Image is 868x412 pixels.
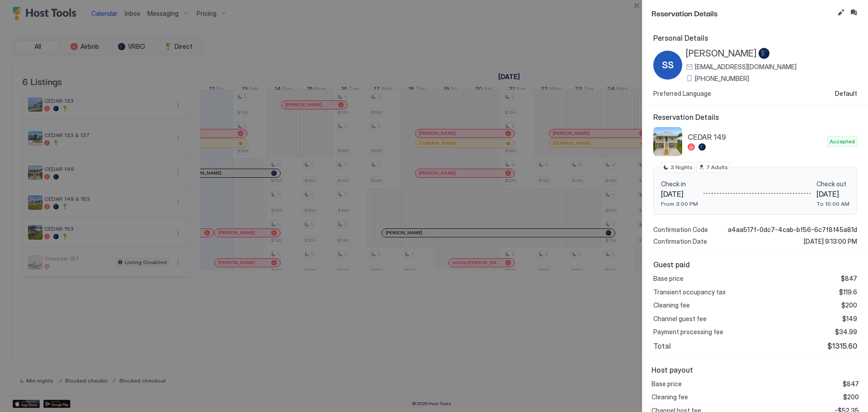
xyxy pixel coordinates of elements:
span: [DATE] 9:13:00 PM [804,237,857,246]
span: $34.99 [835,328,857,336]
span: Cleaning fee [651,393,688,401]
span: Personal Details [653,33,857,43]
span: Guest paid [653,260,857,269]
button: Edit reservation [835,7,846,18]
span: 7 Adults [706,163,728,171]
span: From 3:00 PM [661,200,698,207]
span: Confirmation Date [653,237,707,246]
span: CEDAR 149 [688,133,824,142]
span: $200 [843,393,859,401]
span: Check in [661,180,698,188]
div: listing image [653,127,682,156]
span: Reservation Details [653,113,857,122]
span: Host payout [651,365,859,374]
span: Cleaning fee [653,301,690,309]
span: Total [653,341,671,350]
button: Inbox [848,7,859,18]
span: Default [835,90,857,98]
span: Base price [651,380,682,388]
span: $200 [841,301,857,309]
span: Reservation Details [651,7,834,19]
span: Payment processing fee [653,328,723,336]
span: To 10:00 AM [816,200,849,207]
span: $1315.60 [827,341,857,350]
span: a4aa517f-0dc7-4cab-bf56-6c7f8f45a81d [728,226,857,234]
span: Transient occupancy tax [653,288,726,296]
span: Check out [816,180,849,188]
span: $149 [842,315,857,323]
span: [DATE] [661,189,698,199]
span: Preferred Language [653,90,711,98]
span: $847 [841,275,857,283]
span: [DATE] [816,189,849,199]
span: Confirmation Code [653,226,708,234]
span: [EMAIL_ADDRESS][DOMAIN_NAME] [695,63,797,71]
span: Channel guest fee [653,315,707,323]
span: Accepted [830,137,855,146]
span: $847 [843,380,859,388]
span: [PHONE_NUMBER] [695,75,749,83]
span: [PERSON_NAME] [686,48,757,59]
span: Base price [653,275,684,283]
span: 3 Nights [670,163,693,171]
span: $119.6 [839,288,857,296]
span: SS [662,58,674,72]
